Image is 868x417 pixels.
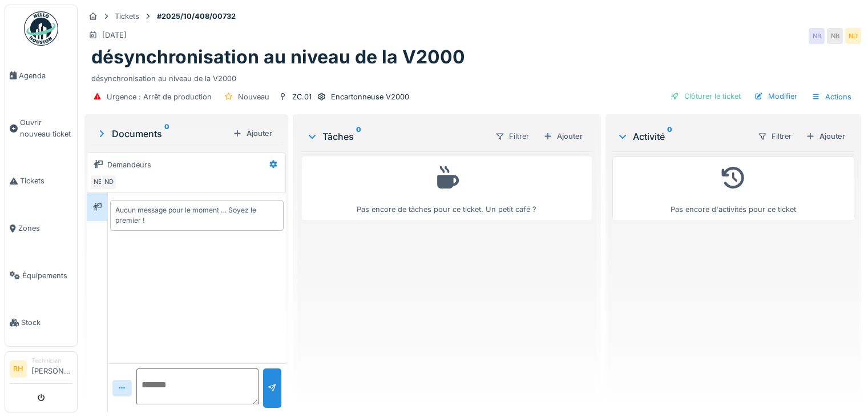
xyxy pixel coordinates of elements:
[102,30,127,41] div: [DATE]
[490,128,534,145] div: Filtrer
[309,162,584,215] div: Pas encore de tâches pour ce ticket. Un petit café ?
[5,205,77,252] a: Zones
[115,11,139,22] div: Tickets
[827,28,843,44] div: NB
[31,356,72,381] li: [PERSON_NAME]
[21,317,72,328] span: Stock
[115,205,278,226] div: Aucun message pour le moment … Soyez le premier !
[90,174,106,190] div: NB
[10,360,27,378] li: RH
[753,128,797,145] div: Filtrer
[228,126,277,141] div: Ajouter
[306,130,486,143] div: Tâches
[5,252,77,299] a: Équipements
[31,356,72,365] div: Technicien
[91,69,854,84] div: désynchronisation au niveau de la V2000
[750,89,802,104] div: Modifier
[18,223,72,234] span: Zones
[24,11,58,46] img: Badge_color-CXgf-gQk.svg
[101,174,117,190] div: ND
[5,299,77,347] a: Stock
[96,127,228,141] div: Documents
[91,46,465,68] h1: désynchronisation au niveau de la V2000
[667,130,672,143] sup: 0
[20,175,72,186] span: Tickets
[19,70,72,81] span: Agenda
[5,158,77,205] a: Tickets
[5,99,77,158] a: Ouvrir nouveau ticket
[292,91,312,102] div: ZC.01
[666,89,745,104] div: Clôturer le ticket
[845,28,861,44] div: ND
[809,28,825,44] div: NB
[331,91,409,102] div: Encartonneuse V2000
[152,11,240,22] strong: #2025/10/408/00732
[620,162,847,215] div: Pas encore d'activités pour ce ticket
[238,91,269,102] div: Nouveau
[356,130,361,143] sup: 0
[10,356,72,384] a: RH Technicien[PERSON_NAME]
[107,91,212,102] div: Urgence : Arrêt de production
[22,270,72,281] span: Équipements
[806,89,857,105] div: Actions
[107,159,151,170] div: Demandeurs
[617,130,748,143] div: Activité
[539,129,587,144] div: Ajouter
[164,127,169,141] sup: 0
[20,117,72,139] span: Ouvrir nouveau ticket
[5,52,77,99] a: Agenda
[801,129,850,144] div: Ajouter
